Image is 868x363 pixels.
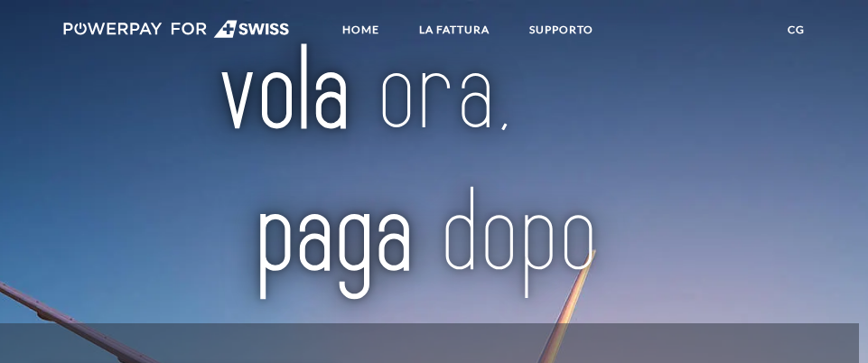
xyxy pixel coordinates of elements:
a: LA FATTURA [404,14,505,46]
img: logo-swiss-white.svg [63,20,290,38]
a: SUPPORTO [514,14,609,46]
a: Home [327,14,395,46]
a: CG [772,14,820,46]
img: title-swiss_it.svg [135,36,733,303]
